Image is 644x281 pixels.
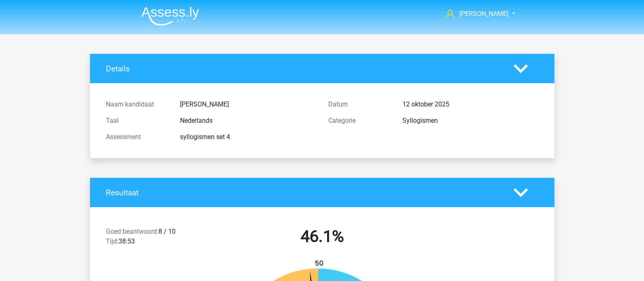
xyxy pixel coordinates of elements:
[106,237,119,245] span: Tijd:
[322,116,396,126] div: Categorie
[174,100,322,109] div: [PERSON_NAME]
[106,188,501,197] h4: Resultaat
[174,116,322,126] div: Nederlands
[100,227,211,250] div: 8 / 10 38:53
[141,7,199,26] img: Assessly
[100,116,174,126] div: Taal
[322,100,396,109] div: Datum
[396,100,545,109] div: 12 oktober 2025
[442,9,509,19] a: [PERSON_NAME]
[217,227,427,246] h2: 46.1%
[396,116,545,126] div: Syllogismen
[459,10,508,18] span: [PERSON_NAME]
[106,64,501,73] h4: Details
[100,132,174,142] div: Assessment
[174,132,322,142] div: syllogismen set 4
[100,100,174,109] div: Naam kandidaat
[106,228,158,235] span: Goed beantwoord:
